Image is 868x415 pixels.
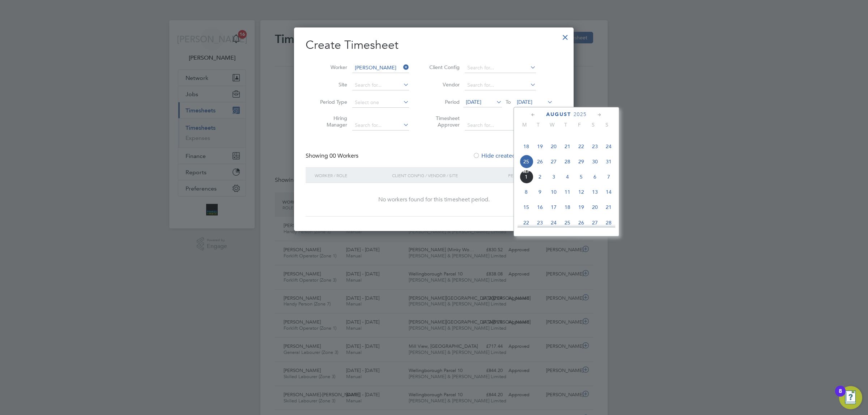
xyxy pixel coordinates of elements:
[574,185,588,199] span: 12
[519,216,533,230] span: 22
[588,155,602,168] span: 30
[315,115,347,128] label: Hiring Manager
[313,196,555,204] div: No workers found for this timesheet period.
[561,155,574,168] span: 28
[602,140,616,153] span: 24
[519,170,533,174] span: Sep
[517,99,532,105] span: [DATE]
[390,167,506,184] div: Client Config / Vendor / Site
[588,170,602,184] span: 6
[839,386,862,409] button: Open Resource Center, 8 new notifications
[588,216,602,230] span: 27
[588,200,602,214] span: 20
[465,80,536,90] input: Search for...
[547,185,561,199] span: 10
[602,170,616,184] span: 7
[586,121,600,128] span: S
[427,64,460,70] label: Client Config
[352,63,409,73] input: Search for...
[547,216,561,230] span: 24
[306,152,360,160] div: Showing
[533,216,547,230] span: 23
[547,200,561,214] span: 17
[600,121,614,128] span: S
[315,64,347,70] label: Worker
[533,155,547,168] span: 26
[306,38,562,53] h2: Create Timesheet
[561,170,574,184] span: 4
[519,170,533,184] span: 1
[519,185,533,199] span: 8
[574,140,588,153] span: 22
[531,121,545,128] span: T
[547,170,561,184] span: 3
[574,170,588,184] span: 5
[352,80,409,90] input: Search for...
[588,185,602,199] span: 13
[602,216,616,230] span: 28
[519,155,533,168] span: 25
[313,167,390,184] div: Worker / Role
[561,216,574,230] span: 25
[602,155,616,168] span: 31
[473,152,546,159] label: Hide created timesheets
[427,99,460,105] label: Period
[427,115,460,128] label: Timesheet Approver
[574,111,587,117] span: 2025
[465,63,536,73] input: Search for...
[533,170,547,184] span: 2
[352,120,409,131] input: Search for...
[574,200,588,214] span: 19
[315,99,347,105] label: Period Type
[559,121,573,128] span: T
[533,185,547,199] span: 9
[839,391,842,401] div: 8
[519,200,533,214] span: 15
[506,167,555,184] div: Period
[427,81,460,88] label: Vendor
[547,155,561,168] span: 27
[561,185,574,199] span: 11
[574,155,588,168] span: 29
[602,185,616,199] span: 14
[546,111,571,117] span: August
[533,140,547,153] span: 19
[547,140,561,153] span: 20
[518,121,531,128] span: M
[503,97,513,107] span: To
[352,98,409,108] input: Select one
[465,120,536,131] input: Search for...
[519,140,533,153] span: 18
[466,99,481,105] span: [DATE]
[545,121,559,128] span: W
[533,200,547,214] span: 16
[329,152,358,159] span: 00 Workers
[573,121,586,128] span: F
[602,200,616,214] span: 21
[315,81,347,88] label: Site
[561,140,574,153] span: 21
[574,216,588,230] span: 26
[588,140,602,153] span: 23
[561,200,574,214] span: 18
